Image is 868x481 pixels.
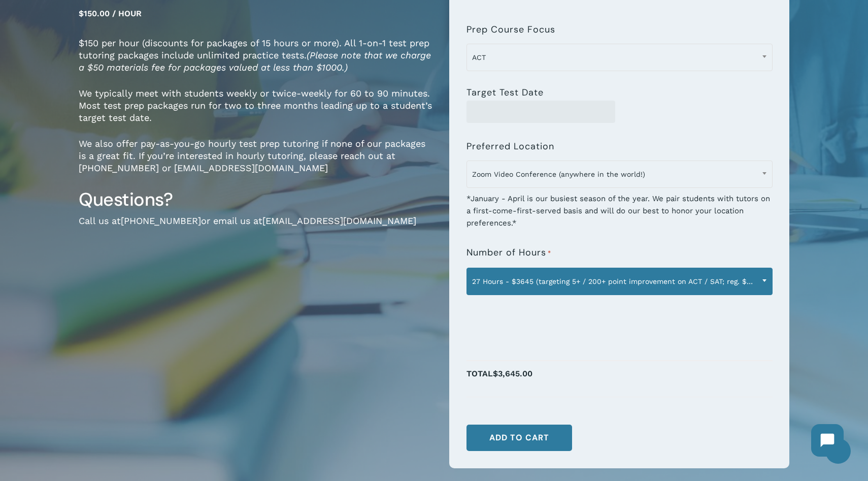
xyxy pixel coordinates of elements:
[467,164,772,185] span: Zoom Video Conference (anywhere in the world!)
[121,215,201,226] a: [PHONE_NUMBER]
[79,87,434,138] p: We typically meet with students weekly or twice-weekly for 60 to 90 minutes. Most test prep packa...
[466,87,544,98] label: Target Test Date
[79,37,434,87] p: $150 per hour (discounts for packages of 15 hours or more). All 1-on-1 test prep tutoring package...
[466,247,551,259] label: Number of Hours
[466,268,773,295] span: 27 Hours - $3645 (targeting 5+ / 200+ point improvement on ACT / SAT; reg. $4050)
[466,425,572,451] button: Add to cart
[466,161,773,188] span: Zoom Video Conference (anywhere in the world!)
[79,50,431,73] em: (Please note that we charge a $50 materials fee for packages valued at less than $1000.)
[466,186,773,229] div: *January - April is our busiest season of the year. We pair students with tutors on a first-come-...
[466,24,555,35] label: Prep Course Focus
[466,141,554,151] label: Preferred Location
[79,138,434,188] p: We also offer pay-as-you-go hourly test prep tutoring if none of our packages is a great fit. If ...
[467,271,772,292] span: 27 Hours - $3645 (targeting 5+ / 200+ point improvement on ACT / SAT; reg. $4050)
[466,366,773,392] p: Total
[466,301,621,341] iframe: reCAPTCHA
[79,9,142,18] span: $150.00 / hour
[79,215,434,241] p: Call us at or email us at
[493,369,532,378] span: $3,645.00
[466,44,773,71] span: ACT
[79,188,434,211] h3: Questions?
[801,414,854,467] iframe: Chatbot
[467,47,772,68] span: ACT
[262,215,416,226] a: [EMAIL_ADDRESS][DOMAIN_NAME]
